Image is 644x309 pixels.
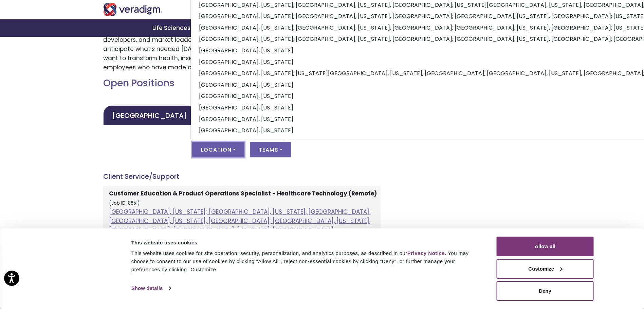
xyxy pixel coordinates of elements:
button: Customize [497,259,594,279]
img: Veradigm logo [103,3,163,16]
button: Allow all [497,237,594,256]
button: Teams [250,142,291,157]
h2: Open Positions [103,78,381,89]
div: This website uses cookies [131,239,481,247]
a: Life Sciences [144,19,201,37]
h4: Client Service/Support [103,172,381,181]
p: Join a passionate team of dedicated associates who work side-by-side with caregivers, developers,... [103,26,381,72]
strong: Customer Education & Product Operations Specialist - Healthcare Technology (Remote) [109,189,377,198]
a: [GEOGRAPHIC_DATA], [US_STATE]; [GEOGRAPHIC_DATA], [US_STATE], [GEOGRAPHIC_DATA]; [GEOGRAPHIC_DATA... [109,208,371,234]
a: Show details [131,283,171,293]
button: Deny [497,281,594,301]
a: [GEOGRAPHIC_DATA] [103,105,196,125]
div: This website uses cookies for site operation, security, personalization, and analytics purposes, ... [131,249,481,274]
small: (Job ID: 8851) [109,200,140,206]
a: Privacy Notice [407,250,445,256]
button: Location [192,142,244,157]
